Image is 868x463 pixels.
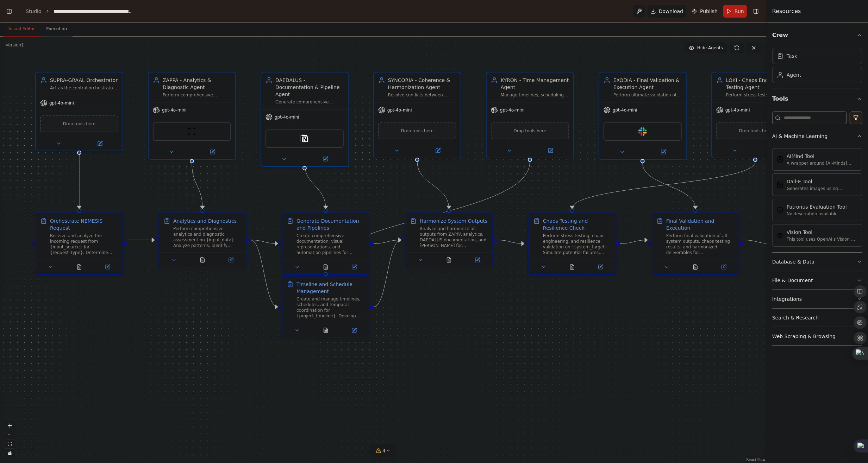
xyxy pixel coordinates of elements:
div: ZAPPA - Analytics & Diagnostic AgentPerform comprehensive analytics and diagnostics on {input_dat... [148,72,236,160]
div: SUPRA-GRAAL OrchestratorAct as the central orchestrator for the NEMESIS multi-agent architecture,... [35,72,123,151]
div: Orchestrate NEMESIS Request [50,217,118,231]
div: DAEDALUS - Documentation & Pipeline AgentGenerate comprehensive documentation, create visual repr... [261,72,349,167]
div: Patronus Evaluation Tool [787,203,847,210]
g: Edge from 7cd70eda-ef44-4cda-9fa1-26ce1132681c to 36c28123-6829-4dae-a507-bab6db45398c [497,236,524,247]
img: Slack [638,127,647,136]
button: Open in side panel [712,263,736,271]
button: Open in side panel [305,155,345,163]
div: Database & Data [772,258,814,265]
div: Harmonize System Outputs [420,217,488,224]
img: Notion [300,134,309,143]
button: No output available [311,326,341,335]
h4: Resources [772,7,801,15]
div: Manage timelines, scheduling, and temporal coordination for {project_timeline}. Handle timekeeper... [501,92,569,98]
button: Show left sidebar [4,6,14,16]
button: Open in side panel [80,139,120,148]
div: Generate comprehensive documentation, create visual representations, and design automation pipeli... [275,99,344,105]
span: gpt-4o-mini [387,107,412,113]
g: Edge from fb4e388d-7a82-45eb-a95f-03c3b575e7a3 to 9c2f8c0c-a8ca-4f82-af92-9e2262da2ac9 [76,154,83,209]
g: Edge from 5895bb12-5df4-4bae-b8f2-bee7ebedc689 to 62ca1b67-2a65-428e-bff9-23f93f77bc66 [639,163,699,209]
g: Edge from 62ca1b67-2a65-428e-bff9-23f93f77bc66 to 61c0d604-4a35-4704-b0e8-e65788969f93 [743,236,771,247]
button: Open in side panel [588,263,613,271]
div: Perform ultimate validation of all conditions and requirements for {execution_target} before fina... [613,92,682,98]
div: KYRON - Time Management Agent [501,77,569,91]
img: ScrapeWebsiteTool [188,127,196,136]
div: No description available [787,211,847,217]
button: fit view [5,439,14,449]
div: A wrapper around [AI-Minds]([URL][DOMAIN_NAME]). Useful for when you need answers to questions fr... [787,160,858,166]
button: No output available [557,263,587,271]
div: Harmonize System OutputsAnalyze and harmonize all outputs from ZAPPA analytics, DAEDALUS document... [405,213,493,268]
div: Task [787,52,797,59]
div: Resolve conflicts between different agent outputs, harmonize all system outputs to ensure consist... [388,92,456,98]
button: Open in side panel [531,146,570,155]
span: Drop tools here [63,120,96,127]
div: Chaos Testing and Resilience CheckPerform stress testing, chaos engineering, and resilience valid... [528,213,616,275]
button: Open in side panel [342,263,366,271]
button: Web Scraping & Browsing [772,327,862,345]
span: gpt-4o-mini [275,114,299,120]
button: No output available [434,256,464,264]
div: Perform stress testing, chaos engineering, and resilience validation on {system_target}. Simulate... [543,233,611,255]
button: Open in side panel [643,148,683,156]
div: LOKI - Chaos Engineering & Testing AgentPerform stress tests, chaos engineering, and system resil... [711,72,799,158]
g: Edge from 339dd82b-af9a-4043-a29c-630d0b22208b to 787fa525-90c0-4240-9a54-86bd1be6d947 [188,163,206,209]
div: AI & Machine Learning [772,133,828,140]
div: DAEDALUS - Documentation & Pipeline Agent [275,77,344,98]
button: toggle interactivity [5,449,14,458]
button: File & Document [772,271,862,290]
g: Edge from e6d0ef05-23c1-4661-8150-66f1726f296b to 87a521dc-173b-41a2-b5e2-62f4a0d4ec9a [301,163,329,209]
div: Perform comprehensive analytics and diagnostics on {input_data}, including analysis, diagnostic a... [163,92,231,98]
button: zoom in [5,421,14,430]
button: 4 [370,444,397,457]
span: gpt-4o-mini [725,107,750,113]
button: No output available [64,263,94,271]
span: gpt-4o-mini [49,100,74,106]
button: Hide right sidebar [751,6,761,16]
button: Search & Research [772,309,862,327]
span: Drop tools here [739,127,772,134]
div: Vision Tool [787,229,858,236]
div: This tool uses OpenAI's Vision API to describe the contents of an image. [787,236,858,242]
div: Search & Research [772,314,819,321]
div: Perform final validation of all system outputs, chaos testing results, and harmonized deliverable... [666,233,735,255]
g: Edge from 36c28123-6829-4dae-a507-bab6db45398c to 62ca1b67-2a65-428e-bff9-23f93f77bc66 [620,236,648,247]
div: Final Validation and Execution [666,217,735,231]
button: No output available [188,256,218,264]
button: Open in side panel [95,263,120,271]
div: SYNCORIA - Coherence & Harmonization Agent [388,77,456,91]
div: KYRON - Time Management AgentManage timelines, scheduling, and temporal coordination for {project... [486,72,574,158]
div: Act as the central orchestrator for the NEMESIS multi-agent architecture, routing requests to spe... [50,85,118,91]
div: Version 1 [6,42,24,48]
g: Edge from 59195acd-8f05-4af4-9b9f-ad841dee9683 to 36c28123-6829-4dae-a507-bab6db45398c [569,161,759,209]
div: Dall-E Tool [787,178,858,185]
button: Execution [40,22,73,37]
div: Timeline and Schedule Management [296,281,365,295]
span: Hide Agents [697,45,723,51]
div: Generate Documentation and PipelinesCreate comprehensive documentation, visual representations, a... [282,213,370,275]
button: Visual Editor [3,22,40,37]
g: Edge from 26b49db6-7a93-4eb8-95de-b980f53cc781 to 3535ee8d-7e9e-4ac0-a2b6-d00007e4536a [322,161,533,272]
div: Final Validation and ExecutionPerform final validation of all system outputs, chaos testing resul... [651,213,739,275]
a: Studio [26,8,42,14]
button: Open in side panel [219,256,243,264]
div: Perform comprehensive analytics and diagnostic assessment on {input_data}. Analyze patterns, iden... [173,226,242,248]
div: Perform stress tests, chaos engineering, and system resilience testing on {system_target}. Simula... [726,92,794,98]
div: Generate Documentation and Pipelines [296,217,365,231]
button: Open in side panel [465,256,489,264]
button: No output available [681,263,711,271]
img: DallETool [777,181,784,188]
button: No output available [311,263,341,271]
nav: breadcrumb [26,8,133,15]
button: Run [723,5,747,18]
g: Edge from 3535ee8d-7e9e-4ac0-a2b6-d00007e4536a to 7cd70eda-ef44-4cda-9fa1-26ce1132681c [374,236,401,310]
div: React Flow controls [5,421,14,458]
div: SYNCORIA - Coherence & Harmonization AgentResolve conflicts between different agent outputs, harm... [373,72,461,158]
g: Edge from 9c2f8c0c-a8ca-4f82-af92-9e2262da2ac9 to 787fa525-90c0-4240-9a54-86bd1be6d947 [127,236,155,243]
g: Edge from 787fa525-90c0-4240-9a54-86bd1be6d947 to 3535ee8d-7e9e-4ac0-a2b6-d00007e4536a [250,236,278,310]
g: Edge from c555960b-1890-480b-9759-943a7b9fb544 to 7cd70eda-ef44-4cda-9fa1-26ce1132681c [414,161,452,209]
span: gpt-4o-mini [613,107,637,113]
button: Publish [689,5,720,18]
span: gpt-4o-mini [162,107,187,113]
img: AIMindTool [777,156,784,163]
